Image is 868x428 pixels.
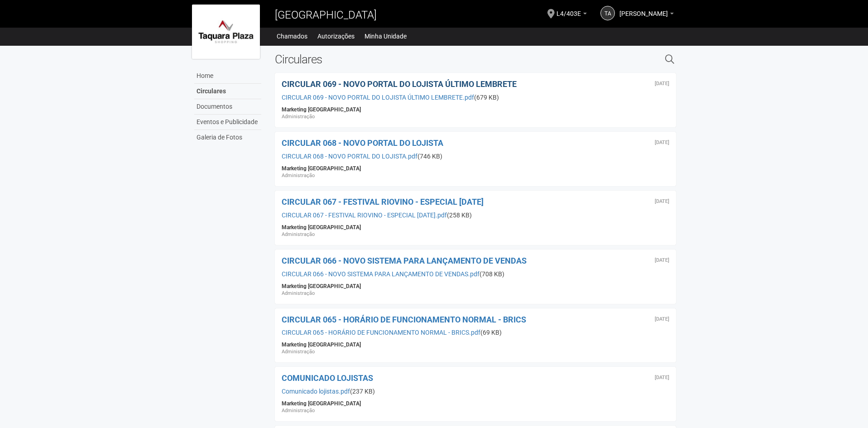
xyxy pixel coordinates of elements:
[282,387,670,395] div: (237 KB)
[275,9,377,21] span: [GEOGRAPHIC_DATA]
[282,172,670,179] div: Administração
[655,258,669,263] div: Segunda-feira, 14 de julho de 2025 às 20:27
[619,1,668,17] span: Thayná Aparecida de Oliveira Dias
[619,11,674,19] a: [PERSON_NAME]
[655,199,669,204] div: Terça-feira, 22 de julho de 2025 às 20:02
[282,197,484,207] a: CIRCULAR 067 - FESTIVAL RIOVINO - ESPECIAL [DATE]
[282,388,350,395] a: Comunicado lojistas.pdf
[282,93,670,101] div: (679 KB)
[282,328,670,337] div: (69 KB)
[275,53,572,66] h2: Circulares
[282,165,670,172] div: Marketing [GEOGRAPHIC_DATA]
[282,270,480,278] a: CIRCULAR 066 - NOVO SISTEMA PARA LANÇAMENTO DE VENDAS.pdf
[282,329,480,336] a: CIRCULAR 065 - HORÁRIO DE FUNCIONAMENTO NORMAL - BRICS.pdf
[655,317,669,322] div: Quarta-feira, 2 de julho de 2025 às 21:27
[655,140,669,145] div: Quinta-feira, 14 de agosto de 2025 às 15:00
[277,30,307,43] a: Chamados
[282,138,443,148] a: CIRCULAR 068 - NOVO PORTAL DO LOJISTA
[282,153,417,160] a: CIRCULAR 068 - NOVO PORTAL DO LOJISTA.pdf
[364,30,407,43] a: Minha Unidade
[282,373,373,383] a: COMUNICADO LOJISTAS
[194,99,261,115] a: Documentos
[194,130,261,145] a: Galeria de Fotos
[282,290,670,297] div: Administração
[282,400,670,407] div: Marketing [GEOGRAPHIC_DATA]
[282,94,474,101] a: CIRCULAR 069 - NOVO PORTAL DO LOJISTA ÚLTIMO LEMBRETE.pdf
[282,113,670,120] div: Administração
[282,106,670,113] div: Marketing [GEOGRAPHIC_DATA]
[194,68,261,84] a: Home
[282,348,670,356] div: Administração
[282,231,670,238] div: Administração
[282,407,670,414] div: Administração
[282,211,670,219] div: (258 KB)
[655,81,669,87] div: Sexta-feira, 22 de agosto de 2025 às 21:46
[282,283,670,290] div: Marketing [GEOGRAPHIC_DATA]
[282,224,670,231] div: Marketing [GEOGRAPHIC_DATA]
[655,375,669,380] div: Terça-feira, 1 de julho de 2025 às 12:42
[282,341,670,348] div: Marketing [GEOGRAPHIC_DATA]
[556,1,581,17] span: L4/403E
[282,212,447,219] a: CIRCULAR 067 - FESTIVAL RIOVINO - ESPECIAL [DATE].pdf
[317,30,355,43] a: Autorizações
[282,270,670,278] div: (708 KB)
[192,5,260,59] img: logo.jpg
[600,6,615,20] a: TA
[282,256,527,265] a: CIRCULAR 066 - NOVO SISTEMA PARA LANÇAMENTO DE VENDAS
[194,84,261,99] a: Circulares
[194,115,261,130] a: Eventos e Publicidade
[282,152,670,160] div: (746 KB)
[556,11,587,19] a: L4/403E
[282,315,526,324] a: CIRCULAR 065 - HORÁRIO DE FUNCIONAMENTO NORMAL - BRICS
[282,79,517,89] a: CIRCULAR 069 - NOVO PORTAL DO LOJISTA ÚLTIMO LEMBRETE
